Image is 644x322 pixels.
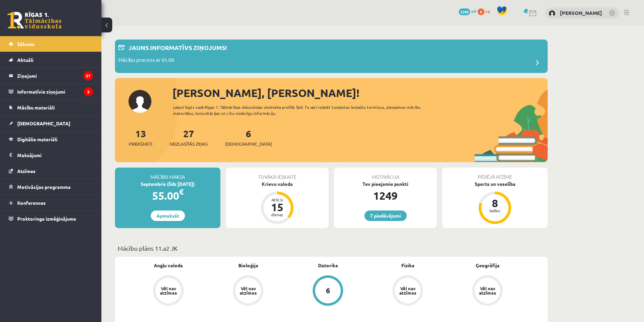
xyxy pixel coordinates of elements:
a: 7 piedāvājumi [364,210,407,221]
a: [PERSON_NAME] [560,9,602,16]
span: Proktoringa izmēģinājums [17,216,76,222]
div: balles [485,208,505,213]
p: Mācību plāns 11.a2 JK [118,244,545,253]
a: Atzīmes [9,163,93,179]
div: Atlicis [267,198,287,202]
span: Motivācijas programma [17,184,71,190]
span: Mācību materiāli [17,104,55,110]
span: mP [471,8,477,14]
a: Jauns informatīvs ziņojums! Mācību process ar 01.09. [118,43,544,70]
div: 8 [485,198,505,208]
div: 6 [326,287,330,294]
div: Tuvākā ieskaite [226,168,329,180]
div: 1249 [334,188,437,204]
a: 6 [288,275,368,307]
span: Neizlasītās ziņas [170,141,208,147]
span: xp [485,8,490,14]
a: 1249 mP [459,8,477,14]
div: Motivācija [334,168,437,180]
a: Vēl nav atzīmes [128,275,208,307]
a: Vēl nav atzīmes [208,275,288,307]
a: Vēl nav atzīmes [448,275,527,307]
span: [DEMOGRAPHIC_DATA] [225,141,272,147]
a: 0 xp [478,8,493,14]
a: Angļu valoda [154,262,183,269]
a: Informatīvie ziņojumi3 [9,84,93,99]
span: 0 [478,8,484,15]
img: Toms Vilnis Pujiņš [549,10,555,17]
div: Vēl nav atzīmes [239,286,258,295]
div: Vēl nav atzīmes [478,286,497,295]
a: Digitālie materiāli [9,131,93,147]
span: Sākums [17,41,34,47]
a: Aktuāli [9,52,93,68]
a: Sports un veselība 8 balles [442,180,548,225]
span: [DEMOGRAPHIC_DATA] [17,120,70,126]
legend: Informatīvie ziņojumi [17,84,93,99]
a: [DEMOGRAPHIC_DATA] [9,116,93,131]
legend: Maksājumi [17,147,93,163]
a: Krievu valoda Atlicis 15 dienas [226,180,329,225]
div: Sports un veselība [442,180,548,188]
a: Bioloģija [238,262,258,269]
div: Krievu valoda [226,180,329,188]
a: Mācību materiāli [9,100,93,115]
a: Maksājumi [9,147,93,163]
div: Pēdējā atzīme [442,168,548,180]
div: 15 [267,202,287,213]
a: Apmaksāt [151,210,185,221]
div: Laipni lūgts savā Rīgas 1. Tālmācības vidusskolas skolnieka profilā. Šeit Tu vari redzēt tuvojošo... [173,104,433,116]
a: Fizika [401,262,414,269]
a: Datorika [318,262,338,269]
span: Konferences [17,200,46,206]
div: [PERSON_NAME], [PERSON_NAME]! [172,85,548,101]
div: Mācību maksa [115,168,220,180]
span: Priekšmeti [129,141,152,147]
a: Motivācijas programma [9,179,93,195]
a: Ziņojumi27 [9,68,93,83]
a: Sākums [9,36,93,52]
a: 13Priekšmeti [129,127,152,147]
span: Aktuāli [17,57,33,63]
a: 6[DEMOGRAPHIC_DATA] [225,127,272,147]
span: Digitālie materiāli [17,136,57,142]
p: Jauns informatīvs ziņojums! [128,43,227,52]
div: Tev pieejamie punkti [334,180,437,188]
span: Atzīmes [17,168,35,174]
a: Konferences [9,195,93,210]
p: Mācību process ar 01.09. [118,56,175,66]
div: dienas [267,213,287,217]
div: Vēl nav atzīmes [159,286,178,295]
div: Vēl nav atzīmes [398,286,417,295]
div: 55.00 [115,188,220,204]
a: 27Neizlasītās ziņas [170,127,208,147]
a: Rīgas 1. Tālmācības vidusskola [7,12,62,29]
span: 1249 [459,8,470,15]
a: Ģeogrāfija [476,262,500,269]
div: Septembris (līdz [DATE]) [115,180,220,188]
a: Vēl nav atzīmes [368,275,448,307]
i: 3 [84,87,93,96]
a: Proktoringa izmēģinājums [9,211,93,226]
legend: Ziņojumi [17,68,93,83]
span: € [179,187,184,197]
i: 27 [84,71,93,80]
